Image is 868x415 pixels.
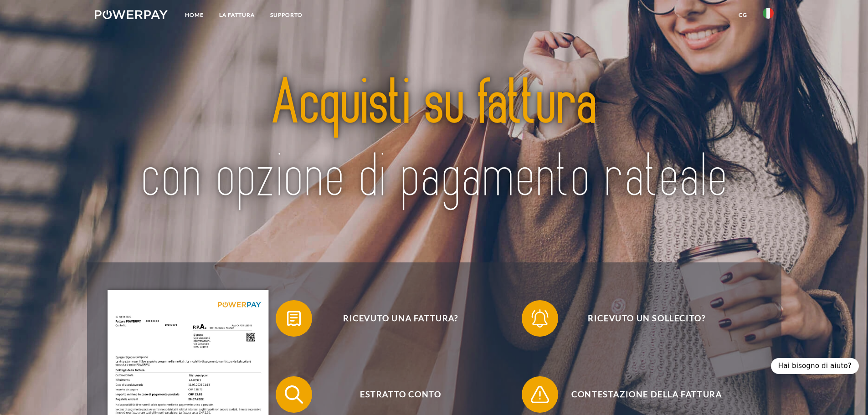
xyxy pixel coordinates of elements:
img: title-powerpay_it.svg [128,41,740,241]
a: LA FATTURA [211,7,262,23]
img: qb_warning.svg [529,383,551,406]
button: Contestazione della fattura [522,376,759,413]
img: qb_search.svg [282,383,305,406]
div: Hai bisogno di aiuto? [771,358,859,374]
button: Ricevuto una fattura? [276,300,513,337]
span: Estratto conto [289,376,512,413]
img: qb_bell.svg [529,307,551,330]
span: Contestazione della fattura [535,376,758,413]
img: qb_bill.svg [282,307,305,330]
button: Ricevuto un sollecito? [522,300,759,337]
span: Ricevuto una fattura? [289,300,512,337]
img: it [763,8,774,19]
a: Supporto [262,7,310,23]
span: Ricevuto un sollecito? [535,300,758,337]
img: logo-powerpay-white.svg [95,10,168,19]
a: CG [731,7,755,23]
button: Estratto conto [276,376,513,413]
a: Home [177,7,211,23]
iframe: Pulsante per aprire la finestra di messaggistica [832,379,861,408]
